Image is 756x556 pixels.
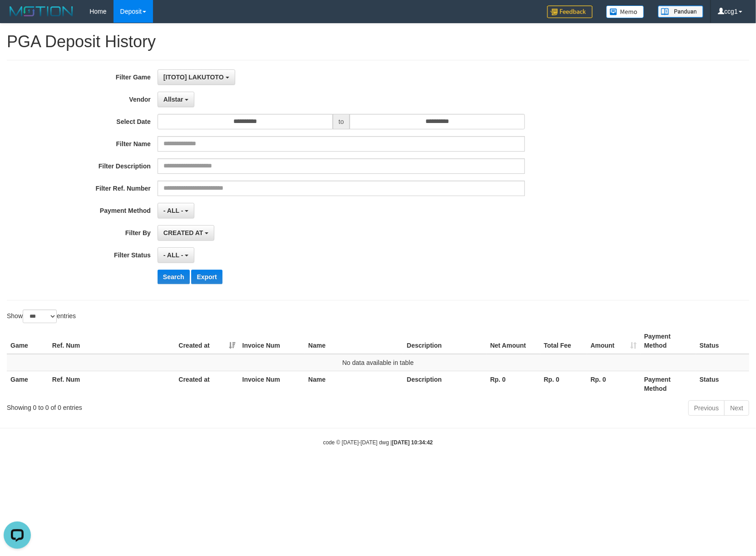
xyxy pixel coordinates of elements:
[158,247,194,263] button: - ALL -
[696,371,749,397] th: Status
[7,5,76,18] img: MOTION_logo.png
[175,371,238,397] th: Created at
[175,328,238,354] th: Created at: activate to sort column ascending
[163,251,183,259] span: - ALL -
[239,328,305,354] th: Invoice Num
[305,328,403,354] th: Name
[641,328,696,354] th: Payment Method
[487,328,540,354] th: Net Amount
[606,5,644,18] img: Button%20Memo.svg
[7,354,749,371] td: No data available in table
[7,33,749,51] h1: PGA Deposit History
[158,92,194,107] button: Allstar
[587,328,641,354] th: Amount: activate to sort column ascending
[158,203,194,218] button: - ALL -
[540,328,587,354] th: Total Fee
[392,439,433,446] strong: [DATE] 10:34:42
[305,371,403,397] th: Name
[487,371,540,397] th: Rp. 0
[696,328,749,354] th: Status
[641,371,696,397] th: Payment Method
[4,4,31,31] button: Open LiveChat chat widget
[323,439,433,446] small: code © [DATE]-[DATE] dwg |
[163,96,183,103] span: Allstar
[158,225,215,241] button: CREATED AT
[163,229,203,236] span: CREATED AT
[587,371,641,397] th: Rp. 0
[333,114,350,129] span: to
[7,371,49,397] th: Game
[658,5,703,18] img: panduan.png
[239,371,305,397] th: Invoice Num
[49,328,175,354] th: Ref. Num
[403,328,487,354] th: Description
[191,270,222,284] button: Export
[540,371,587,397] th: Rp. 0
[23,310,57,323] select: Showentries
[7,399,308,412] div: Showing 0 to 0 of 0 entries
[7,328,49,354] th: Game
[547,5,593,18] img: Feedback.jpg
[158,270,190,284] button: Search
[163,74,224,81] span: [ITOTO] LAKUTOTO
[163,207,183,214] span: - ALL -
[49,371,175,397] th: Ref. Num
[688,400,725,416] a: Previous
[158,69,235,85] button: [ITOTO] LAKUTOTO
[7,310,76,323] label: Show entries
[724,400,749,416] a: Next
[403,371,487,397] th: Description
